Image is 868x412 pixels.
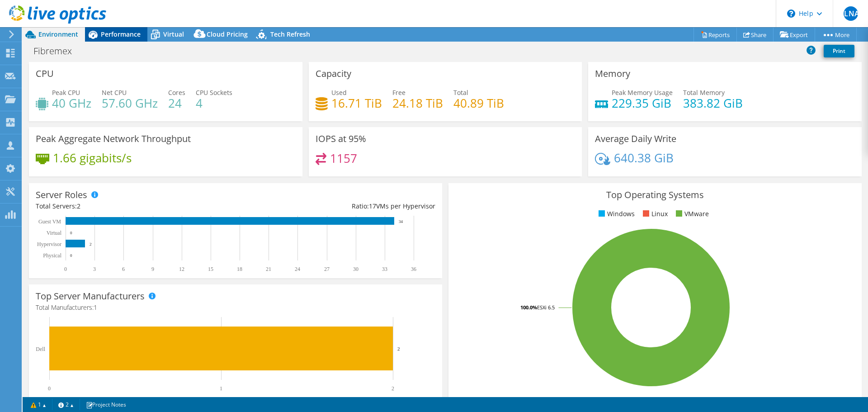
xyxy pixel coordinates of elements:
[237,266,242,272] text: 18
[53,153,132,163] h4: 1.66 gigabits/s
[196,88,232,97] span: CPU Sockets
[295,266,300,272] text: 24
[70,231,72,235] text: 0
[37,241,61,247] text: Hypervisor
[453,88,468,97] span: Total
[179,266,184,272] text: 12
[411,266,416,272] text: 36
[270,30,310,38] span: Tech Refresh
[612,88,673,97] span: Peak Memory Usage
[353,266,359,272] text: 30
[537,304,555,311] tspan: ESXi 6.5
[207,30,248,38] span: Cloud Pricing
[52,88,80,97] span: Peak CPU
[29,46,86,56] h1: Fibremex
[151,266,154,272] text: 9
[331,98,382,108] h4: 16.71 TiB
[331,88,347,97] span: Used
[773,28,815,42] a: Export
[595,69,630,79] h3: Memory
[824,45,854,57] a: Print
[36,134,191,144] h3: Peak Aggregate Network Throughput
[48,385,51,392] text: 0
[683,88,725,97] span: Total Memory
[266,266,271,272] text: 21
[43,252,61,259] text: Physical
[453,98,504,108] h4: 40.89 TiB
[196,98,232,108] h4: 4
[612,98,673,108] h4: 229.35 GiB
[36,303,435,313] h4: Total Manufacturers:
[102,98,158,108] h4: 57.60 GHz
[163,30,184,38] span: Virtual
[38,218,61,225] text: Guest VM
[70,253,72,258] text: 0
[36,190,87,200] h3: Server Roles
[369,202,376,210] span: 17
[674,209,709,219] li: VMware
[316,134,366,144] h3: IOPS at 95%
[36,346,45,352] text: Dell
[36,291,145,301] h3: Top Server Manufacturers
[94,303,97,312] span: 1
[397,346,400,351] text: 2
[168,98,185,108] h4: 24
[392,88,406,97] span: Free
[80,399,132,410] a: Project Notes
[815,28,857,42] a: More
[24,399,52,410] a: 1
[47,230,62,236] text: Virtual
[641,209,668,219] li: Linux
[220,385,222,392] text: 1
[455,190,855,200] h3: Top Operating Systems
[392,385,394,392] text: 2
[52,399,80,410] a: 2
[90,242,92,246] text: 2
[52,98,91,108] h4: 40 GHz
[102,88,127,97] span: Net CPU
[101,30,141,38] span: Performance
[324,266,330,272] text: 27
[122,266,125,272] text: 6
[382,266,387,272] text: 33
[36,201,236,211] div: Total Servers:
[520,304,537,311] tspan: 100.0%
[683,98,743,108] h4: 383.82 GiB
[614,153,674,163] h4: 640.38 GiB
[392,98,443,108] h4: 24.18 TiB
[93,266,96,272] text: 3
[596,209,635,219] li: Windows
[595,134,676,144] h3: Average Daily Write
[168,88,185,97] span: Cores
[316,69,351,79] h3: Capacity
[36,69,54,79] h3: CPU
[787,9,795,18] svg: \n
[330,153,357,163] h4: 1157
[844,6,858,21] span: JLNA
[38,30,78,38] span: Environment
[77,202,80,210] span: 2
[208,266,213,272] text: 15
[64,266,67,272] text: 0
[399,219,403,224] text: 34
[693,28,737,42] a: Reports
[236,201,435,211] div: Ratio: VMs per Hypervisor
[736,28,774,42] a: Share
